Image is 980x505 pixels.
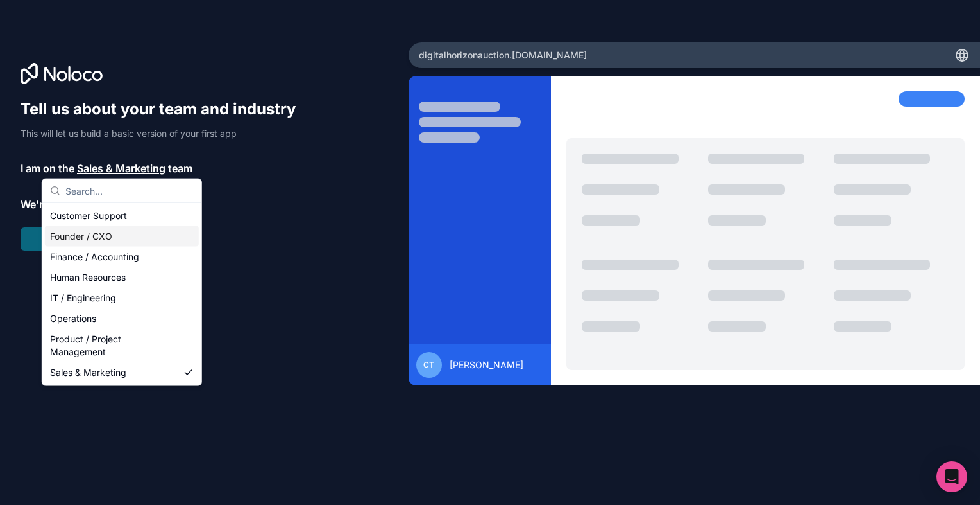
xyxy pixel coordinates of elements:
div: IT / Engineering [45,288,199,308]
span: [PERSON_NAME] [450,359,523,371]
p: This will let us build a basic version of your first app [21,127,308,140]
div: Finance / Accounting [45,247,199,267]
div: Product / Project Management [45,329,199,362]
h1: Tell us about your team and industry [21,99,308,120]
div: Operations [45,308,199,329]
div: Open Intercom Messenger [936,461,967,492]
div: Human Resources [45,267,199,288]
span: Sales & Marketing [77,161,165,176]
div: Sales & Marketing [45,362,199,383]
div: Founder / CXO [45,226,199,247]
span: digitalhorizonauction .[DOMAIN_NAME] [419,49,587,62]
span: CT [423,360,434,370]
span: We’re in the [21,197,79,212]
span: team [168,161,192,176]
input: Search... [65,179,194,202]
div: Customer Support [45,206,199,226]
span: I am on the [21,161,74,176]
div: Suggestions [42,203,201,385]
